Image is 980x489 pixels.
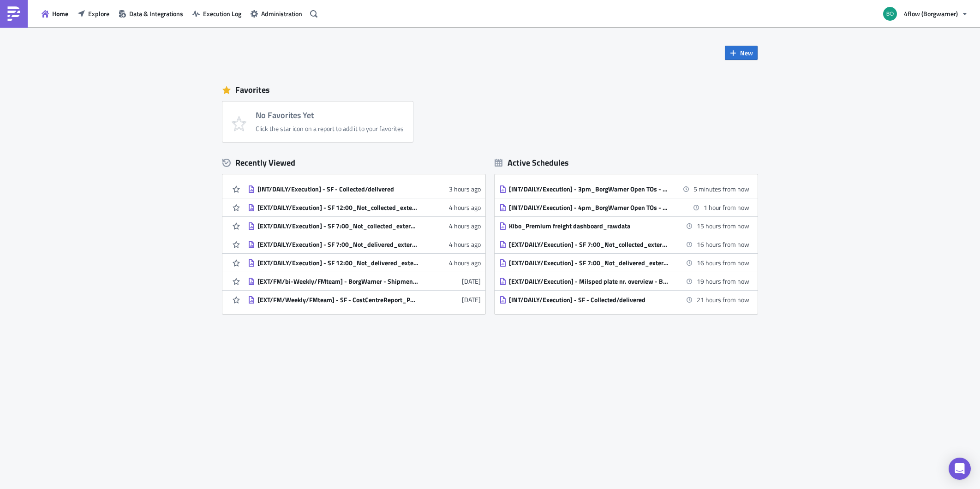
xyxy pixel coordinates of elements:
[449,239,481,249] time: 2025-10-06T09:15:18Z
[88,9,109,18] span: Explore
[248,198,481,216] a: [EXT/DAILY/Execution] - SF 12:00_Not_collected_external sending to carrier4 hours ago
[248,235,481,253] a: [EXT/DAILY/Execution] - SF 7:00_Not_delivered_external sending to carrier4 hours ago
[693,184,749,194] time: 2025-10-06 15:30
[449,221,481,231] time: 2025-10-06T09:15:43Z
[697,276,749,286] time: 2025-10-07 10:00
[495,157,569,168] div: Active Schedules
[6,6,21,21] img: PushMetrics
[257,277,419,286] div: [EXT/FM/bi-Weekly/FMteam] - BorgWarner - Shipments with no billing run
[257,259,419,267] div: [EXT/DAILY/Execution] - SF 12:00_Not_delivered_external sending to carrier
[73,6,114,21] button: Explore
[248,254,481,272] a: [EXT/DAILY/Execution] - SF 12:00_Not_delivered_external sending to carrier4 hours ago
[697,258,749,268] time: 2025-10-07 07:00
[878,4,973,24] button: 4flow (Borgwarner)
[509,240,670,249] div: [EXT/DAILY/Execution] - SF 7:00_Not_collected_external sending to carrier
[499,180,749,198] a: [INT/DAILY/Execution] - 3pm_BorgWarner Open TOs - 2 days check5 minutes from now
[509,259,670,267] div: [EXT/DAILY/Execution] - SF 7:00_Not_delivered_external sending to carrier
[704,203,749,212] time: 2025-10-06 16:30
[257,222,419,230] div: [EXT/DAILY/Execution] - SF 7:00_Not_collected_external sending to carrier
[509,222,670,230] div: Kibo_Premium freight dashboard_rawdata
[462,276,481,286] time: 2025-10-02T09:11:59Z
[256,125,404,133] div: Click the star icon on a report to add it to your favorites
[949,458,971,480] div: Open Intercom Messenger
[882,6,898,22] img: Avatar
[697,295,749,304] time: 2025-10-07 12:00
[248,291,481,309] a: [EXT/FM/Weekly/FMteam] - SF - CostCentreReport_PBLO[DATE]
[499,198,749,216] a: [INT/DAILY/Execution] - 4pm_BorgWarner Open TOs - 2 days check1 hour from now
[740,48,753,58] span: New
[904,9,958,18] span: 4flow (Borgwarner)
[449,203,481,212] time: 2025-10-06T09:16:04Z
[449,184,481,194] time: 2025-10-06T10:03:56Z
[462,295,481,304] time: 2025-09-23T13:23:07Z
[222,83,758,97] div: Favorites
[114,6,188,21] button: Data & Integrations
[499,272,749,290] a: [EXT/DAILY/Execution] - Milsped plate nr. overview - BW RTT19 hours from now
[697,239,749,249] time: 2025-10-07 07:00
[52,9,68,18] span: Home
[248,217,481,235] a: [EXT/DAILY/Execution] - SF 7:00_Not_collected_external sending to carrier4 hours ago
[509,203,670,212] div: [INT/DAILY/Execution] - 4pm_BorgWarner Open TOs - 2 days check
[449,258,481,268] time: 2025-10-06T09:13:47Z
[37,6,73,21] button: Home
[203,9,241,18] span: Execution Log
[248,272,481,290] a: [EXT/FM/bi-Weekly/FMteam] - BorgWarner - Shipments with no billing run[DATE]
[509,296,670,304] div: [INT/DAILY/Execution] - SF - Collected/delivered
[509,277,670,286] div: [EXT/DAILY/Execution] - Milsped plate nr. overview - BW RTT
[246,6,307,21] button: Administration
[256,111,404,120] h4: No Favorites Yet
[248,180,481,198] a: [INT/DAILY/Execution] - SF - Collected/delivered3 hours ago
[499,217,749,235] a: Kibo_Premium freight dashboard_rawdata15 hours from now
[257,203,419,212] div: [EXT/DAILY/Execution] - SF 12:00_Not_collected_external sending to carrier
[261,9,302,18] span: Administration
[257,296,419,304] div: [EXT/FM/Weekly/FMteam] - SF - CostCentreReport_PBLO
[697,221,749,231] time: 2025-10-07 06:00
[499,291,749,309] a: [INT/DAILY/Execution] - SF - Collected/delivered21 hours from now
[257,240,419,249] div: [EXT/DAILY/Execution] - SF 7:00_Not_delivered_external sending to carrier
[188,6,246,21] button: Execution Log
[257,185,419,193] div: [INT/DAILY/Execution] - SF - Collected/delivered
[129,9,183,18] span: Data & Integrations
[725,46,758,60] button: New
[222,156,485,170] div: Recently Viewed
[499,235,749,253] a: [EXT/DAILY/Execution] - SF 7:00_Not_collected_external sending to carrier16 hours from now
[509,185,670,193] div: [INT/DAILY/Execution] - 3pm_BorgWarner Open TOs - 2 days check
[499,254,749,272] a: [EXT/DAILY/Execution] - SF 7:00_Not_delivered_external sending to carrier16 hours from now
